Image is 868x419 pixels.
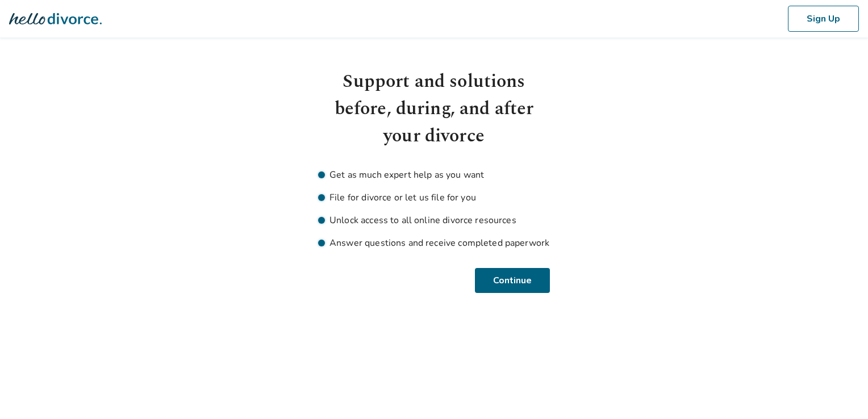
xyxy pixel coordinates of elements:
h1: Support and solutions before, during, and after your divorce [318,68,550,150]
li: Answer questions and receive completed paperwork [318,236,550,250]
button: Sign Up [788,6,859,32]
li: Unlock access to all online divorce resources [318,213,550,227]
button: Continue [477,268,550,293]
li: Get as much expert help as you want [318,168,550,182]
li: File for divorce or let us file for you [318,191,550,204]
